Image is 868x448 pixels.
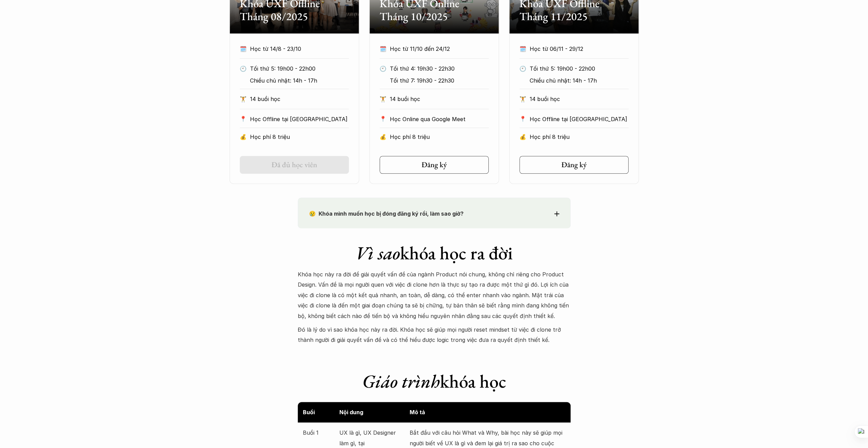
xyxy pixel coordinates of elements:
strong: 😢 Khóa mình muốn học bị đóng đăng ký rồi, làm sao giờ? [309,210,464,217]
h1: khóa học ra đời [298,242,571,264]
p: 🗓️ [240,44,247,54]
strong: Nội dung [339,409,363,416]
em: Giáo trình [362,369,440,393]
p: 🏋️ [519,94,526,104]
p: Tối thứ 4: 19h30 - 22h30 [390,63,485,74]
h5: Đã đủ học viên [271,160,317,169]
p: Học phí 8 triệu [250,132,349,142]
p: 🏋️ [380,94,386,104]
p: 🕙 [240,63,247,74]
p: Học phí 8 triệu [390,132,489,142]
p: 🏋️ [240,94,247,104]
p: Học từ 11/10 đến 24/12 [390,44,489,54]
p: Chiều chủ nhật: 14h - 17h [530,75,625,86]
p: Đó là lý do vì sao khóa học này ra đời. Khóa học sẽ giúp mọi người reset mindset từ việc đi clone... [298,324,571,345]
p: 14 buổi học [250,94,349,104]
p: 🗓️ [519,44,526,54]
p: Chiều chủ nhật: 14h - 17h [250,75,345,86]
p: Tối thứ 5: 19h00 - 22h00 [250,63,345,74]
p: 🗓️ [380,44,386,54]
em: Vì sao [355,241,400,265]
p: 🕙 [519,63,526,74]
p: 📍 [380,116,386,122]
h5: Đăng ký [561,160,587,169]
p: Buổi 1 [303,428,336,438]
p: Học Online qua Google Meet [390,114,489,124]
p: Tối thứ 7: 19h30 - 22h30 [390,75,485,86]
strong: Buổi [303,409,315,416]
p: Học từ 06/11 - 29/12 [530,44,629,54]
p: 14 buổi học [530,94,629,104]
p: 🕙 [380,63,386,74]
strong: Mô tả [410,409,425,416]
p: 📍 [240,116,247,122]
p: Học phí 8 triệu [530,132,629,142]
p: Học Offline tại [GEOGRAPHIC_DATA] [530,114,629,124]
p: Học Offline tại [GEOGRAPHIC_DATA] [250,114,349,124]
h1: khóa học [298,370,571,392]
a: Đăng ký [380,156,489,174]
p: 📍 [519,116,526,122]
p: 14 buổi học [390,94,489,104]
p: 💰 [380,132,386,142]
p: Tối thứ 5: 19h00 - 22h00 [530,63,625,74]
p: Khóa học này ra đời để giải quyết vấn đề của ngành Product nói chung, không chỉ riêng cho Product... [298,269,571,321]
p: 💰 [240,132,247,142]
p: 💰 [519,132,526,142]
a: Đăng ký [519,156,629,174]
p: Học từ 14/8 - 23/10 [250,44,349,54]
h5: Đăng ký [422,160,447,169]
